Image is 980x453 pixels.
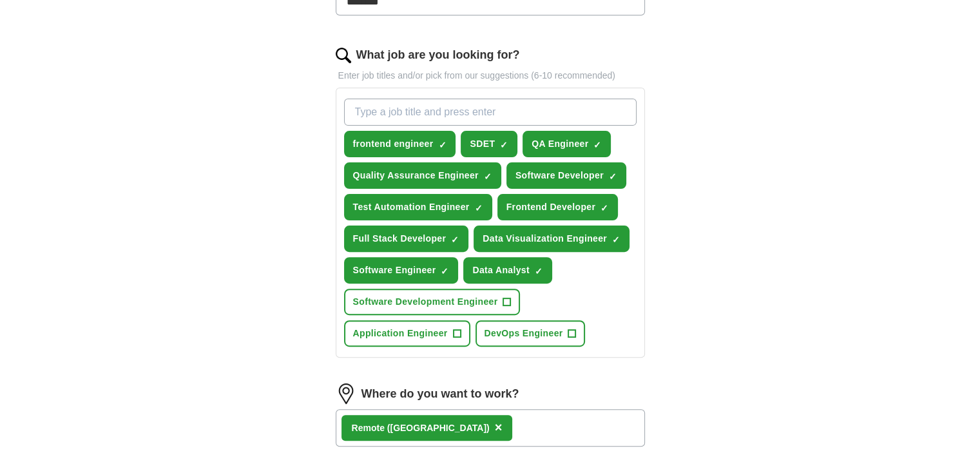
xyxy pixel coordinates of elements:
[451,235,459,245] span: ✓
[495,420,503,434] span: ×
[484,171,492,182] span: ✓
[515,169,604,182] span: Software Developer
[438,140,446,150] span: ✓
[353,200,470,214] span: Test Automation Engineer
[353,264,436,277] span: Software Engineer
[353,232,447,246] span: Full Stack Developer
[475,203,483,213] span: ✓
[472,264,530,277] span: Data Analyst
[474,226,629,252] button: Data Visualization Engineer✓
[353,137,434,151] span: frontend engineer
[344,257,459,284] button: Software Engineer✓
[336,48,351,63] img: search.png
[506,200,596,214] span: Frontend Developer
[463,257,552,284] button: Data Analyst✓
[497,194,619,220] button: Frontend Developer✓
[344,131,456,157] button: frontend engineer✓
[485,327,563,340] span: DevOps Engineer
[506,162,626,189] button: Software Developer✓
[344,289,521,315] button: Software Development Engineer
[344,162,501,189] button: Quality Assurance Engineer✓
[523,131,611,157] button: QA Engineer✓
[361,385,519,403] label: Where do you want to work?
[344,226,469,252] button: Full Stack Developer✓
[470,137,495,151] span: SDET
[344,99,637,126] input: Type a job title and press enter
[353,295,498,309] span: Software Development Engineer
[461,131,517,157] button: SDET✓
[593,140,601,150] span: ✓
[344,194,492,220] button: Test Automation Engineer✓
[336,383,356,404] img: location.png
[495,418,503,438] button: ×
[532,137,588,151] span: QA Engineer
[441,266,448,276] span: ✓
[535,266,543,276] span: ✓
[344,320,470,347] button: Application Engineer
[336,69,645,82] p: Enter job titles and/or pick from our suggestions (6-10 recommended)
[600,203,608,213] span: ✓
[356,46,520,64] label: What job are you looking for?
[612,235,620,245] span: ✓
[353,169,479,182] span: Quality Assurance Engineer
[609,171,617,182] span: ✓
[476,320,586,347] button: DevOps Engineer
[483,232,607,246] span: Data Visualization Engineer
[353,327,448,340] span: Application Engineer
[352,421,490,435] div: Remote ([GEOGRAPHIC_DATA])
[500,140,508,150] span: ✓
